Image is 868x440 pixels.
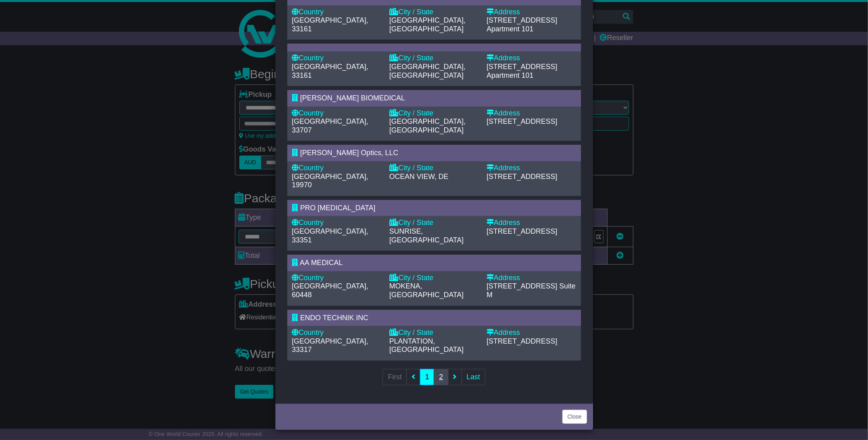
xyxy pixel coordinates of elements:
span: Suite M [487,282,575,299]
span: [PERSON_NAME] BIOMEDICAL [300,94,405,102]
div: City / State [389,54,479,63]
span: [GEOGRAPHIC_DATA], 33161 [292,16,368,33]
span: [STREET_ADDRESS] [487,16,557,24]
a: 2 [434,369,448,385]
span: Apartment 101 [487,25,533,33]
button: Close [562,410,587,424]
span: AA MEDICAL [300,259,343,267]
span: PRO [MEDICAL_DATA] [300,204,375,212]
div: Country [292,8,381,17]
span: PLANTATION, [GEOGRAPHIC_DATA] [389,337,464,354]
div: Country [292,329,381,337]
div: Address [487,109,576,118]
div: Address [487,54,576,63]
div: City / State [389,109,479,118]
span: [GEOGRAPHIC_DATA], 33351 [292,227,368,244]
span: [GEOGRAPHIC_DATA], 33317 [292,337,368,354]
div: City / State [389,164,479,173]
span: MOKENA, [GEOGRAPHIC_DATA] [389,282,464,299]
span: [STREET_ADDRESS] [487,63,557,71]
div: Country [292,219,381,227]
div: Address [487,219,576,227]
span: ENDO TECHNIK INC [300,314,369,322]
div: Address [487,164,576,173]
span: [STREET_ADDRESS] [487,227,557,235]
span: [GEOGRAPHIC_DATA], [GEOGRAPHIC_DATA] [389,117,466,134]
span: [PERSON_NAME] Optics, LLC [300,149,398,157]
span: Apartment 101 [487,71,533,79]
span: [STREET_ADDRESS] [487,117,557,125]
div: Country [292,109,381,118]
div: City / State [389,329,479,337]
span: OCEAN VIEW, DE [389,173,448,181]
span: [GEOGRAPHIC_DATA], 33707 [292,117,368,134]
a: Last [462,369,485,385]
div: Country [292,54,381,63]
span: [GEOGRAPHIC_DATA], [GEOGRAPHIC_DATA] [389,16,466,33]
span: [STREET_ADDRESS] [487,282,557,290]
div: Address [487,274,576,282]
div: City / State [389,219,479,227]
span: [STREET_ADDRESS] [487,337,557,345]
span: [GEOGRAPHIC_DATA], 19970 [292,173,368,189]
span: [STREET_ADDRESS] [487,173,557,181]
div: Address [487,329,576,337]
span: [GEOGRAPHIC_DATA], 33161 [292,63,368,79]
span: [GEOGRAPHIC_DATA], [GEOGRAPHIC_DATA] [389,63,466,79]
span: [GEOGRAPHIC_DATA], 60448 [292,282,368,299]
div: Country [292,164,381,173]
div: City / State [389,8,479,17]
div: City / State [389,274,479,282]
a: 1 [420,369,434,385]
div: Country [292,274,381,282]
div: Address [487,8,576,17]
span: SUNRISE, [GEOGRAPHIC_DATA] [389,227,464,244]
